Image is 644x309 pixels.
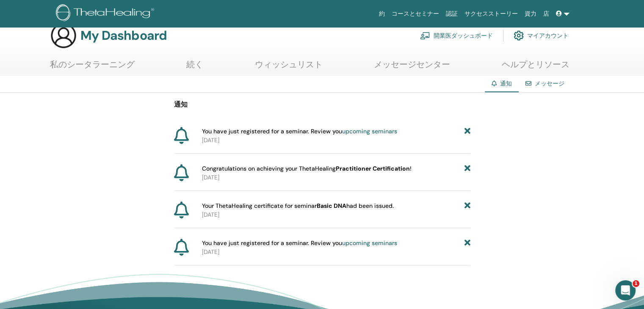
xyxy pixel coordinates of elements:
[202,173,470,182] p: [DATE]
[374,59,450,76] a: メッセージセンター
[50,22,77,49] img: generic-user-icon.jpg
[202,248,470,257] p: [DATE]
[202,136,470,145] p: [DATE]
[514,28,524,43] img: cog.svg
[186,59,203,76] a: 続く
[342,127,397,135] a: upcoming seminars
[388,6,442,22] a: コースとセミナー
[514,26,569,45] a: マイアカウント
[376,6,388,22] a: 約
[502,59,569,76] a: ヘルプとリソース
[80,28,167,43] h3: My Dashboard
[535,80,564,87] a: メッセージ
[202,210,470,219] p: [DATE]
[202,164,412,173] span: Congratulations on achieving your ThetaHealing !
[442,6,461,22] a: 認証
[521,6,540,22] a: 資力
[420,26,493,45] a: 開業医ダッシュボード
[174,99,470,110] p: 通知
[615,280,636,301] iframe: Intercom live chat
[342,239,397,247] a: upcoming seminars
[202,201,394,210] span: Your ThetaHealing certificate for seminar had been issued.
[202,127,397,136] span: You have just registered for a seminar. Review you
[633,280,639,287] span: 1
[317,202,346,210] b: Basic DNA
[420,32,430,39] img: chalkboard-teacher.svg
[500,80,512,87] span: 通知
[202,239,397,248] span: You have just registered for a seminar. Review you
[255,59,323,76] a: ウィッシュリスト
[461,6,521,22] a: サクセスストーリー
[50,59,135,76] a: 私のシータラーニング
[336,165,410,172] b: Practitioner Certification
[540,6,553,22] a: 店
[56,4,157,23] img: logo.png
